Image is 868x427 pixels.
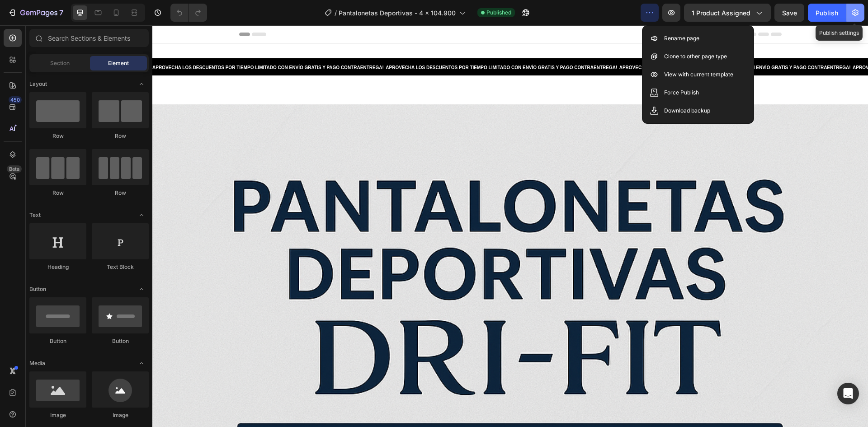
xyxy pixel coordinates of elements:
[108,59,129,67] span: Element
[684,4,771,22] button: 1 product assigned
[92,189,149,197] div: Row
[29,132,86,140] div: Row
[92,263,149,271] div: Text Block
[816,8,838,18] div: Publish
[92,337,149,345] div: Button
[9,96,22,103] div: 450
[664,106,710,115] p: Download backup
[29,80,47,88] span: Layout
[152,25,868,427] iframe: Design area
[335,8,337,18] span: /
[782,9,797,17] span: Save
[486,9,511,17] span: Published
[134,77,149,91] span: Toggle open
[4,4,67,22] button: 7
[29,29,149,47] input: Search Sections & Elements
[29,359,45,367] span: Media
[29,337,86,345] div: Button
[92,132,149,140] div: Row
[50,59,70,67] span: Section
[837,383,859,404] div: Open Intercom Messenger
[134,282,149,296] span: Toggle open
[664,52,727,61] p: Clone to other page type
[774,4,804,22] button: Save
[29,285,46,293] span: Button
[29,263,86,271] div: Heading
[134,208,149,222] span: Toggle open
[664,70,733,79] p: View with current template
[29,211,41,219] span: Text
[170,4,207,22] div: Undo/Redo
[59,7,63,18] p: 7
[808,4,846,22] button: Publish
[692,8,750,18] span: 1 product assigned
[458,40,690,45] span: APROVECHA LOS DESCUENTOS POR TIEMPO LIMITADO CON ENVÍO GRATIS Y PAGO CONTRAENTREGA!
[92,411,149,419] div: Image
[29,189,86,197] div: Row
[134,356,149,371] span: Toggle open
[225,40,457,45] span: APROVECHA LOS DESCUENTOS POR TIEMPO LIMITADO CON ENVÍO GRATIS Y PAGO CONTRAENTREGA!
[339,8,456,18] span: Pantalonetas Deportivas - 4 x 104.900
[7,165,22,173] div: Beta
[664,34,699,43] p: Rename page
[664,88,699,97] p: Force Publish
[29,411,86,419] div: Image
